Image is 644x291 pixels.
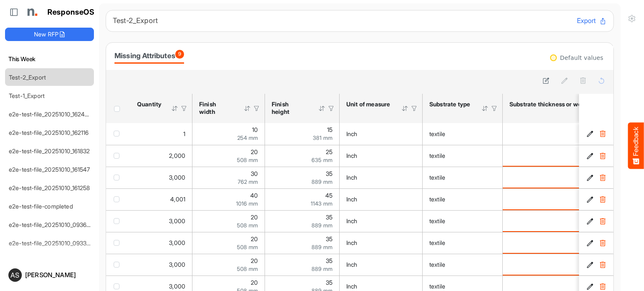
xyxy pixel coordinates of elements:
[586,173,594,182] button: Edit
[113,17,570,24] h6: Test-2_Export
[326,235,332,242] span: 35
[326,214,332,221] span: 35
[9,203,73,210] a: e2e-test-file-completed
[106,210,130,232] td: checkbox
[491,105,498,112] div: Filter Icon
[9,111,93,118] a: e2e-test-file_20251010_162400
[114,50,184,62] div: Missing Attributes
[579,210,615,232] td: d6eb4116-10ec-4b0c-bb1d-2f3db4249a6a is template cell Column Header
[340,188,423,210] td: Inch is template cell Column Header httpsnorthellcomontologiesmapping-rulesmeasurementhasunitofme...
[423,145,503,167] td: textile is template cell Column Header httpsnorthellcomontologiesmapping-rulesmaterialhassubstrat...
[175,50,184,59] span: 9
[579,167,615,188] td: ecc421d3-b396-4054-ab78-8d0d6e8394da is template cell Column Header
[251,257,258,264] span: 20
[130,232,192,254] td: 3000 is template cell Column Header httpsnorthellcomontologiesmapping-rulesorderhasquantity
[346,217,358,224] span: Inch
[130,254,192,276] td: 3000 is template cell Column Header httpsnorthellcomontologiesmapping-rulesorderhasquantity
[9,92,44,99] a: Test-1_Export
[325,192,332,199] span: 45
[423,254,503,276] td: textile is template cell Column Header httpsnorthellcomontologiesmapping-rulesmaterialhassubstrat...
[429,152,445,159] span: textile
[237,265,258,272] span: 508 mm
[9,74,46,81] a: Test-2_Export
[429,283,445,290] span: textile
[598,152,607,160] button: Delete
[169,239,185,246] span: 3,000
[5,28,94,41] button: New RFP
[130,188,192,210] td: 4001 is template cell Column Header httpsnorthellcomontologiesmapping-rulesorderhasquantity
[106,145,130,167] td: checkbox
[192,254,265,276] td: 20 is template cell Column Header httpsnorthellcomontologiesmapping-rulesmeasurementhasfinishsize...
[586,217,594,225] button: Edit
[586,260,594,269] button: Edit
[265,232,340,254] td: 35 is template cell Column Header httpsnorthellcomontologiesmapping-rulesmeasurementhasfinishsize...
[586,282,594,291] button: Edit
[253,105,260,112] div: Filter Icon
[130,123,192,145] td: 1 is template cell Column Header httpsnorthellcomontologiesmapping-rulesorderhasquantity
[346,196,358,203] span: Inch
[429,239,445,246] span: textile
[346,130,358,137] span: Inch
[423,188,503,210] td: textile is template cell Column Header httpsnorthellcomontologiesmapping-rulesmaterialhassubstrat...
[340,167,423,188] td: Inch is template cell Column Header httpsnorthellcomontologiesmapping-rulesmeasurementhasunitofme...
[169,174,185,181] span: 3,000
[429,130,445,137] span: textile
[326,148,332,155] span: 25
[313,134,332,141] span: 381 mm
[106,123,130,145] td: checkbox
[169,217,185,224] span: 3,000
[579,145,615,167] td: 1fc8d725-b1c3-4ded-85c0-288a5a618d52 is template cell Column Header
[598,173,607,182] button: Delete
[106,254,130,276] td: checkbox
[423,232,503,254] td: textile is template cell Column Header httpsnorthellcomontologiesmapping-rulesmaterialhassubstrat...
[586,152,594,160] button: Edit
[327,105,335,112] div: Filter Icon
[326,170,332,177] span: 35
[10,272,19,278] span: AS
[598,195,607,203] button: Delete
[130,145,192,167] td: 2000 is template cell Column Header httpsnorthellcomontologiesmapping-rulesorderhasquantity
[265,210,340,232] td: 35 is template cell Column Header httpsnorthellcomontologiesmapping-rulesmeasurementhasfinishsize...
[598,239,607,247] button: Delete
[130,210,192,232] td: 3000 is template cell Column Header httpsnorthellcomontologiesmapping-rulesorderhasquantity
[106,94,130,123] th: Header checkbox
[237,134,258,141] span: 254 mm
[346,261,358,268] span: Inch
[312,178,332,185] span: 889 mm
[130,167,192,188] td: 3000 is template cell Column Header httpsnorthellcomontologiesmapping-rulesorderhasquantity
[265,188,340,210] td: 45 is template cell Column Header httpsnorthellcomontologiesmapping-rulesmeasurementhasfinishsize...
[170,196,185,203] span: 4,001
[9,147,90,155] a: e2e-test-file_20251010_161832
[312,157,332,163] span: 635 mm
[265,167,340,188] td: 35 is template cell Column Header httpsnorthellcomontologiesmapping-rulesmeasurementhasfinishsize...
[326,257,332,264] span: 35
[25,272,91,278] div: [PERSON_NAME]
[503,145,628,167] td: is template cell Column Header httpsnorthellcomontologiesmapping-rulesmaterialhasmaterialthicknes...
[9,184,90,191] a: e2e-test-file_20251010_161258
[251,170,258,177] span: 30
[346,174,358,181] span: Inch
[340,232,423,254] td: Inch is template cell Column Header httpsnorthellcomontologiesmapping-rulesmeasurementhasunitofme...
[169,283,185,290] span: 3,000
[192,188,265,210] td: 40 is template cell Column Header httpsnorthellcomontologiesmapping-rulesmeasurementhasfinishsize...
[579,123,615,145] td: e1b6d7a2-f878-4193-b778-09025ed1c150 is template cell Column Header
[183,130,185,137] span: 1
[503,188,628,210] td: is template cell Column Header httpsnorthellcomontologiesmapping-rulesmaterialhasmaterialthicknes...
[9,239,94,247] a: e2e-test-file_20251010_093330
[429,217,445,224] span: textile
[137,100,160,108] div: Quantity
[423,123,503,145] td: textile is template cell Column Header httpsnorthellcomontologiesmapping-rulesmaterialhassubstrat...
[586,195,594,203] button: Edit
[503,254,628,276] td: is template cell Column Header httpsnorthellcomontologiesmapping-rulesmaterialhasmaterialthicknes...
[503,210,628,232] td: is template cell Column Header httpsnorthellcomontologiesmapping-rulesmaterialhasmaterialthicknes...
[5,54,94,64] h6: This Week
[327,126,332,133] span: 15
[252,126,258,133] span: 10
[192,210,265,232] td: 20 is template cell Column Header httpsnorthellcomontologiesmapping-rulesmeasurementhasfinishsize...
[265,145,340,167] td: 25 is template cell Column Header httpsnorthellcomontologiesmapping-rulesmeasurementhasfinishsize...
[251,214,258,221] span: 20
[237,222,258,229] span: 508 mm
[429,100,470,108] div: Substrate type
[503,167,628,188] td: is template cell Column Header httpsnorthellcomontologiesmapping-rulesmaterialhasmaterialthicknes...
[192,232,265,254] td: 20 is template cell Column Header httpsnorthellcomontologiesmapping-rulesmeasurementhasfinishsize...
